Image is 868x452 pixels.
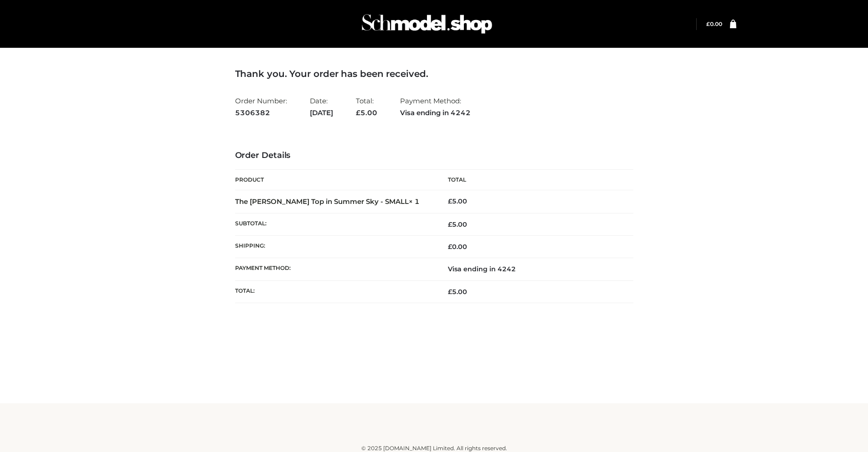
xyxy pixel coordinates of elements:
[235,170,434,190] th: Product
[706,20,710,27] span: £
[235,213,434,235] th: Subtotal:
[235,258,434,280] th: Payment method:
[235,93,287,121] li: Order Number:
[235,107,287,119] strong: 5306382
[400,107,471,119] strong: Visa ending in 4242
[448,288,467,296] span: 5.00
[448,220,467,229] span: 5.00
[235,280,434,303] th: Total:
[235,197,420,206] strong: The [PERSON_NAME] Top in Summer Sky - SMALL
[235,151,633,161] h3: Order Details
[706,20,722,27] bdi: 0.00
[448,220,452,229] span: £
[409,197,420,206] strong: × 1
[448,243,452,251] span: £
[448,243,467,251] bdi: 0.00
[235,236,434,258] th: Shipping:
[310,93,333,121] li: Date:
[448,197,452,205] span: £
[448,197,467,205] bdi: 5.00
[310,107,333,119] strong: [DATE]
[400,93,471,121] li: Payment Method:
[356,108,377,117] span: 5.00
[356,93,377,121] li: Total:
[448,288,452,296] span: £
[434,258,633,280] td: Visa ending in 4242
[434,170,633,190] th: Total
[356,108,360,117] span: £
[235,68,633,79] h3: Thank you. Your order has been received.
[359,6,495,42] img: Schmodel Admin 964
[706,20,722,27] a: £0.00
